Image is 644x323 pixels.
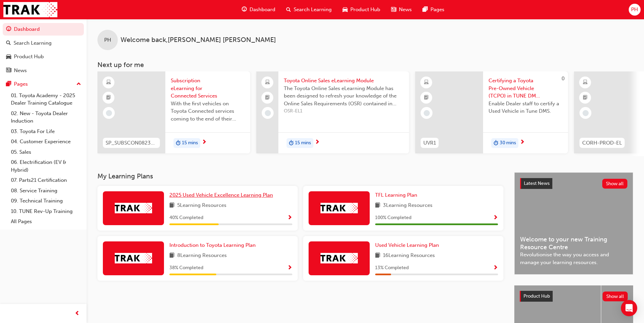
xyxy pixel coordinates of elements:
[171,100,245,123] span: With the first vehicles on Toyota Connected services coming to the end of their complimentary per...
[415,71,568,153] a: 0UVR1Certifying a Toyota Pre-Owned Vehicle (TCPO) in TUNE DMS e-Learning ModuleEnable Dealer staf...
[256,71,409,153] a: Toyota Online Sales eLearning ModuleThe Toyota Online Sales eLearning Module has been designed to...
[350,6,380,14] span: Product Hub
[343,5,348,14] span: car-icon
[602,179,628,189] button: Show all
[104,36,111,44] span: PH
[520,236,627,251] span: Welcome to your new Training Resource Centre
[3,64,84,77] a: News
[97,71,250,153] a: SP_SUBSCON0823_ELSubscription eLearning for Connected ServicesWith the first vehicles on Toyota C...
[520,251,627,266] span: Revolutionise the way you access and manage your learning resources.
[383,201,433,210] span: 3 Learning Resources
[583,93,588,102] span: booktick-icon
[320,253,358,263] img: Trak
[383,252,435,260] span: 16 Learning Resources
[3,22,84,78] button: DashboardSearch LearningProduct HubNews
[8,108,84,126] a: 02. New - Toyota Dealer Induction
[281,3,337,17] a: search-iconSearch Learning
[631,6,638,14] span: PH
[8,206,84,217] a: 10. TUNE Rev-Up Training
[75,309,80,318] span: prev-icon
[14,80,28,88] div: Pages
[169,242,256,248] span: Introduction to Toyota Learning Plan
[375,192,417,198] span: TFL Learning Plan
[287,215,292,221] span: Show Progress
[176,139,181,148] span: duration-icon
[8,196,84,206] a: 09. Technical Training
[3,50,84,63] a: Product Hub
[3,37,84,49] a: Search Learning
[14,67,27,74] div: News
[287,264,292,272] button: Show Progress
[106,139,157,147] span: SP_SUBSCON0823_EL
[106,93,111,102] span: booktick-icon
[169,264,203,272] span: 38 % Completed
[250,6,275,14] span: Dashboard
[97,172,503,180] h3: My Learning Plans
[423,5,428,14] span: pages-icon
[514,172,633,275] a: Latest NewsShow allWelcome to your new Training Resource CentreRevolutionise the way you access a...
[115,253,152,263] img: Trak
[87,61,644,69] h3: Next up for me
[3,78,84,90] button: Pages
[177,252,227,260] span: 8 Learning Resources
[106,110,112,116] span: learningRecordVerb_NONE-icon
[284,107,404,115] span: OSR-EL1
[337,3,386,17] a: car-iconProduct Hub
[286,5,291,14] span: search-icon
[375,264,409,272] span: 13 % Completed
[6,40,11,46] span: search-icon
[8,175,84,186] a: 07. Parts21 Certification
[289,139,294,148] span: duration-icon
[14,39,52,47] div: Search Learning
[320,203,358,213] img: Trak
[424,110,430,116] span: learningRecordVerb_NONE-icon
[115,203,152,213] img: Trak
[520,291,628,302] a: Product HubShow all
[562,76,565,82] span: 0
[169,214,203,222] span: 40 % Completed
[424,78,429,87] span: learningResourceType_ELEARNING-icon
[629,4,641,16] button: PH
[424,93,429,102] span: booktick-icon
[399,6,412,14] span: News
[171,77,245,100] span: Subscription eLearning for Connected Services
[375,191,420,199] a: TFL Learning Plan
[169,241,258,249] a: Introduction to Toyota Learning Plan
[386,3,417,17] a: news-iconNews
[375,241,442,249] a: Used Vehicle Learning Plan
[236,3,281,17] a: guage-iconDashboard
[106,78,111,87] span: learningResourceType_ELEARNING-icon
[494,139,498,148] span: duration-icon
[3,2,57,17] a: Trak
[242,5,247,14] span: guage-icon
[493,215,498,221] span: Show Progress
[177,201,226,210] span: 5 Learning Resources
[375,214,411,222] span: 100 % Completed
[315,139,320,146] span: next-icon
[500,139,516,147] span: 30 mins
[295,139,311,147] span: 15 mins
[375,252,380,260] span: book-icon
[621,300,637,316] div: Open Intercom Messenger
[583,78,588,87] span: learningResourceType_ELEARNING-icon
[520,139,525,146] span: next-icon
[493,214,498,222] button: Show Progress
[6,68,11,74] span: news-icon
[582,139,622,147] span: CORH-PROD-EL
[423,139,436,147] span: UVR1
[182,139,198,147] span: 15 mins
[583,110,589,116] span: learningRecordVerb_NONE-icon
[121,36,276,44] span: Welcome back , [PERSON_NAME] [PERSON_NAME]
[8,136,84,147] a: 04. Customer Experience
[169,201,174,210] span: book-icon
[169,191,276,199] a: 2025 Used Vehicle Excellence Learning Plan
[430,6,444,14] span: Pages
[489,77,563,100] span: Certifying a Toyota Pre-Owned Vehicle (TCPO) in TUNE DMS e-Learning Module
[284,85,404,108] span: The Toyota Online Sales eLearning Module has been designed to refresh your knowledge of the Onlin...
[8,216,84,227] a: All Pages
[287,214,292,222] button: Show Progress
[524,180,550,186] span: Latest News
[6,26,11,33] span: guage-icon
[417,3,450,17] a: pages-iconPages
[375,242,439,248] span: Used Vehicle Learning Plan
